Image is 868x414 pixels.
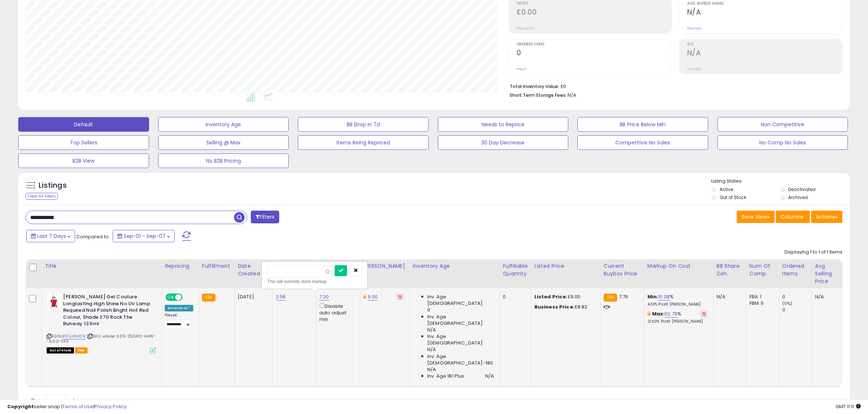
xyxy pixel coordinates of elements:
span: Show: entries [31,397,83,404]
div: BB Share 24h. [717,262,743,278]
div: Listed Price [534,262,598,270]
div: 0 [503,294,526,300]
span: Sep-01 - Sep-07 [124,232,166,240]
a: 10.08 [658,293,670,300]
div: Repricing [165,262,196,270]
span: Ordered Items [517,43,672,47]
div: 0 [782,307,812,313]
div: £9.00 [534,294,595,300]
small: Prev: 0 [517,67,527,71]
div: Title [45,262,159,270]
div: Preset: [165,313,193,329]
div: 0 [782,294,812,300]
button: Actions [811,211,842,223]
label: Out of Stock [720,194,746,200]
div: % [647,311,708,324]
b: Business Price: [534,303,575,310]
th: The percentage added to the cost of goods (COGS) that forms the calculator for Min & Max prices. [644,259,713,288]
span: N/A [427,346,436,353]
div: FBA: 1 [750,294,774,300]
label: Archived [789,194,808,200]
button: Inventory Age [158,117,289,132]
div: FBM: 5 [750,300,774,307]
button: No Comp No Sales [717,135,848,150]
b: Short Term Storage Fees: [510,92,567,98]
div: [DATE] [238,294,267,300]
b: Min: [647,293,658,300]
div: Clear All Filters [26,193,58,200]
h2: N/A [687,8,842,18]
button: Default [18,117,149,132]
a: 7.20 [319,293,329,300]
h5: Listings [39,180,67,191]
div: Date Created [238,262,269,278]
span: 0 [427,307,430,313]
div: Fulfillment [202,262,231,270]
div: Disable auto adjust min [319,302,354,323]
button: Items Being Repriced [298,135,429,150]
span: Compared to: [76,233,110,240]
div: Amazon AI * [165,305,193,311]
button: Filters [251,211,279,223]
span: N/A [485,373,494,379]
small: FBA [202,294,215,302]
button: BB Drop in 7d [298,117,429,132]
div: Displaying 1 to 1 of 1 items [785,249,842,256]
div: Inventory Age [413,262,497,270]
button: Last 7 Days [26,230,75,242]
div: Ordered Items [782,262,809,278]
div: Avg Selling Price [815,262,842,285]
span: N/A [427,327,436,333]
small: Prev: £0.00 [517,26,534,31]
button: B2B View [18,154,149,168]
span: N/A [427,366,436,373]
a: Terms of Use [62,403,93,410]
button: Top Sellers [18,135,149,150]
a: 62.79 [665,310,678,318]
small: FBA [604,294,617,302]
button: Sep-01 - Sep-07 [113,230,175,242]
span: 2025-09-15 11:11 GMT [836,403,861,410]
small: Prev: N/A [687,26,701,31]
span: Inv. Age [DEMOGRAPHIC_DATA]: [427,314,494,327]
span: | SKU: whole-3.05-250412-AHW--9.00-VA3 [47,333,156,344]
li: £0 [510,81,837,90]
span: Inv. Age [DEMOGRAPHIC_DATA]-180: [427,353,494,366]
div: £8.82 [534,304,595,310]
p: 21.60% Profit [PERSON_NAME] [647,319,708,324]
button: Competitive No Sales [577,135,708,150]
button: No B2B Pricing [158,154,289,168]
div: ASIN: [47,294,156,353]
span: ROI [687,43,842,47]
button: Save View [737,211,775,223]
b: Max: [652,310,665,317]
b: [PERSON_NAME] Gel Couture Longlasting High Shine No UV Lamp Required Nail Polish Bright Hot Red C... [63,294,152,329]
span: FBA [75,347,87,354]
div: N/A [717,294,741,300]
span: Avg. Buybox Share [687,2,842,6]
div: Markup on Cost [647,262,711,270]
h2: N/A [687,49,842,59]
div: % [647,294,708,307]
div: Num of Comp. [750,262,776,278]
div: [PERSON_NAME] [363,262,406,270]
span: Inv. Age [DEMOGRAPHIC_DATA]: [427,333,494,346]
a: B01GJ4N4DK [62,333,86,339]
span: All listings that are currently out of stock and unavailable for purchase on Amazon [47,347,74,354]
strong: Copyright [7,403,34,410]
a: 9.00 [368,293,378,300]
span: ON [166,294,175,300]
button: Columns [776,211,810,223]
span: 7.76 [619,293,628,300]
a: 2.58 [276,293,286,300]
button: 30 Day Decrease [438,135,569,150]
p: Listing States: [712,178,850,185]
button: Selling @ Max [158,135,289,150]
h2: 0 [517,49,672,59]
b: Listed Price: [534,293,568,300]
span: OFF [182,294,193,300]
span: Last 7 Days [37,232,66,240]
div: seller snap | | [7,403,126,410]
label: Deactivated [789,186,816,192]
span: Inv. Age 181 Plus: [427,373,466,379]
